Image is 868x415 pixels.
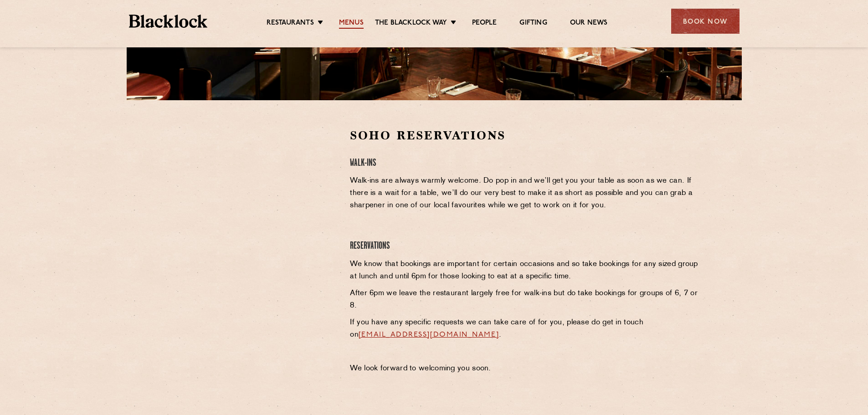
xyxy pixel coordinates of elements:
[472,19,497,29] a: People
[359,331,499,338] a: [EMAIL_ADDRESS][DOMAIN_NAME]
[129,15,208,28] img: BL_Textured_Logo-footer-cropped.svg
[350,157,699,169] h4: Walk-Ins
[350,128,699,143] h2: Soho Reservations
[350,258,699,283] p: We know that bookings are important for certain occasions and so take bookings for any sized grou...
[519,19,547,29] a: Gifting
[671,9,740,34] div: Book Now
[350,317,699,341] p: If you have any specific requests we can take care of for you, please do get in touch on .
[570,19,608,29] a: Our News
[267,19,314,29] a: Restaurants
[350,363,699,375] p: We look forward to welcoming you soon.
[339,19,364,29] a: Menus
[350,287,699,312] p: After 6pm we leave the restaurant largely free for walk-ins but do take bookings for groups of 6,...
[350,175,699,212] p: Walk-ins are always warmly welcome. Do pop in and we’ll get you your table as soon as we can. If ...
[201,128,303,265] iframe: OpenTable make booking widget
[350,240,699,252] h4: Reservations
[375,19,447,29] a: The Blacklock Way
